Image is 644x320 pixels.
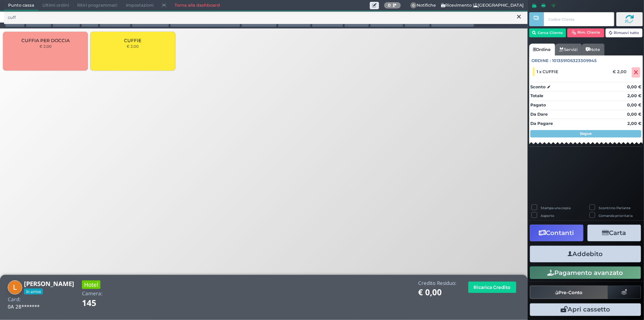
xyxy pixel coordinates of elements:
[388,3,391,8] b: 0
[73,0,121,11] span: Ritiri programmati
[127,44,139,48] small: € 2,00
[530,112,548,117] strong: Da Dare
[39,44,52,48] small: € 2,00
[627,93,641,98] strong: 2,00 €
[530,286,608,299] button: Pre-Conto
[606,28,643,37] button: Rimuovi tutto
[171,0,224,11] a: Torna alla dashboard
[537,69,559,74] span: 1 x CUFFIE
[529,44,555,55] a: Ordine
[4,0,38,11] span: Punto cassa
[82,299,117,308] h1: 145
[418,288,457,297] h1: € 0,00
[541,213,554,218] label: Asporto
[529,28,566,37] button: Cerca Cliente
[555,44,582,55] a: Servizi
[530,121,553,126] strong: Da Pagare
[627,121,641,126] strong: 2,00 €
[627,102,641,108] strong: 0,00 €
[532,58,551,64] span: Ordine :
[24,279,74,288] b: [PERSON_NAME]
[530,93,543,98] strong: Totale
[38,0,73,11] span: Ultimi ordini
[82,280,100,289] h3: Hotel
[541,205,571,210] label: Stampa una copia
[24,289,43,295] span: In arrivo
[530,303,641,316] button: Apri cassetto
[544,12,614,26] input: Codice Cliente
[530,225,583,241] button: Contanti
[4,11,528,24] input: Ricerca articolo
[530,266,641,279] button: Pagamento avanzato
[552,58,597,64] span: 101359106323309945
[612,69,630,74] div: € 2,00
[530,84,545,90] strong: Sconto
[567,28,605,37] button: Rim. Cliente
[530,102,546,108] strong: Pagato
[582,44,604,55] a: Note
[410,2,417,9] span: 0
[599,205,631,210] label: Scontrino Parlante
[122,0,158,11] span: Impostazioni
[530,246,641,262] button: Addebito
[627,112,641,117] strong: 0,00 €
[21,38,70,43] span: CUFFIA PER DOCCIA
[8,297,21,302] h4: Card:
[468,282,516,293] button: Ricarica Credito
[82,291,103,296] h4: Camera:
[599,213,633,218] label: Comanda prioritaria
[588,225,641,241] button: Carta
[580,131,592,136] strong: Segue
[8,280,22,295] img: Luisa Ruoppo
[627,84,641,89] strong: 0,00 €
[418,280,457,286] h4: Credito Residuo:
[124,38,141,43] span: CUFFIE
